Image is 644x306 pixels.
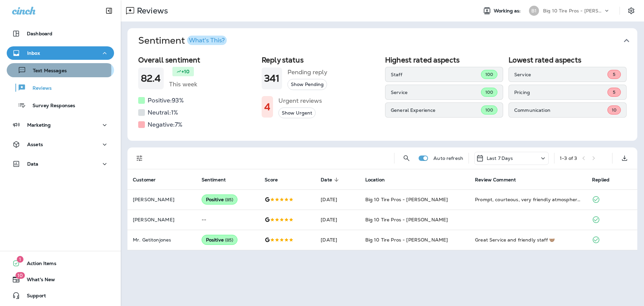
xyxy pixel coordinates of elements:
p: Text Messages [26,68,67,74]
span: Review Comment [475,177,525,183]
h5: Pending reply [287,67,327,78]
button: Export as CSV [618,151,631,165]
h1: 341 [264,73,279,84]
span: Big 10 Tire Pros - [PERSON_NAME] [365,237,448,243]
p: Marketing [27,122,51,128]
button: Filters [133,151,146,165]
p: Big 10 Tire Pros - [PERSON_NAME] [543,8,603,13]
div: Great Service and friendly staff 🤝🏽 [475,236,581,243]
p: +10 [181,68,190,75]
div: Prompt, courteous, very friendly atmosphere. [475,196,581,203]
p: Inbox [27,50,40,56]
span: 100 [485,72,493,77]
h2: Reply status [262,56,380,64]
button: Show Pending [287,79,327,90]
h5: Negative: 7 % [148,119,182,130]
h1: 82.4 [141,73,161,84]
span: ( 85 ) [225,197,233,203]
span: Review Comment [475,177,516,183]
button: What's This? [187,36,227,45]
td: -- [196,210,260,230]
span: Action Items [20,261,56,269]
td: [DATE] [315,189,360,210]
h2: Lowest rated aspects [508,56,627,64]
span: Working as: [494,8,522,14]
span: 5 [613,72,615,77]
span: Score [265,177,286,183]
h5: Urgent reviews [278,95,322,106]
p: Reviews [134,6,168,16]
h1: 4 [264,101,270,113]
td: [DATE] [315,210,360,230]
h2: Overall sentiment [138,56,256,64]
span: 10 [612,107,616,113]
button: 1Action Items [7,257,114,270]
p: General Experience [391,107,481,113]
span: Big 10 Tire Pros - [PERSON_NAME] [365,196,448,203]
p: Survey Responses [26,103,75,109]
span: Support [20,293,46,301]
p: [PERSON_NAME] [133,217,191,222]
button: SentimentWhat's This? [133,28,643,53]
div: Positive [202,194,238,205]
p: Assets [27,142,43,147]
span: 10 [15,272,25,279]
button: Text Messages [7,63,114,77]
p: Data [27,161,39,167]
span: Replied [592,177,609,183]
span: Location [365,177,393,183]
p: Reviews [26,85,52,92]
span: Customer [133,177,164,183]
button: Search Reviews [400,151,413,165]
div: B1 [529,6,539,16]
button: Inbox [7,46,114,60]
span: 100 [485,107,493,113]
span: Date [321,177,332,183]
p: Mr. Getitonjones [133,237,191,243]
span: ( 85 ) [225,237,233,243]
div: Positive [202,235,238,245]
p: Pricing [514,90,607,95]
button: Show Urgent [278,107,316,119]
p: Staff [391,72,481,77]
button: Assets [7,138,114,151]
h5: This week [169,79,197,90]
span: Sentiment [202,177,226,183]
span: What's New [20,277,55,285]
p: Service [514,72,607,77]
p: [PERSON_NAME] [133,197,191,202]
button: 10What's New [7,273,114,286]
p: Service [391,90,481,95]
p: Last 7 Days [487,156,513,161]
p: Auto refresh [433,156,463,161]
h5: Positive: 93 % [148,95,184,106]
span: Customer [133,177,156,183]
span: Score [265,177,278,183]
button: Reviews [7,81,114,95]
span: 5 [613,89,615,95]
span: Big 10 Tire Pros - [PERSON_NAME] [365,217,448,223]
div: SentimentWhat's This? [127,53,637,141]
button: Survey Responses [7,98,114,112]
h2: Highest rated aspects [385,56,503,64]
div: What's This? [189,37,225,43]
button: Marketing [7,118,114,132]
div: 1 - 3 of 3 [560,156,577,161]
button: Support [7,289,114,302]
p: Dashboard [27,31,52,36]
span: 1 [17,256,23,263]
span: Replied [592,177,618,183]
span: Date [321,177,341,183]
h1: Sentiment [138,35,227,46]
span: Location [365,177,385,183]
span: Sentiment [202,177,234,183]
td: [DATE] [315,230,360,250]
button: Data [7,157,114,171]
p: Communication [514,107,607,113]
span: 100 [485,89,493,95]
h5: Neutral: 1 % [148,107,178,118]
button: Collapse Sidebar [100,4,118,17]
button: Settings [625,5,637,17]
button: Dashboard [7,27,114,40]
